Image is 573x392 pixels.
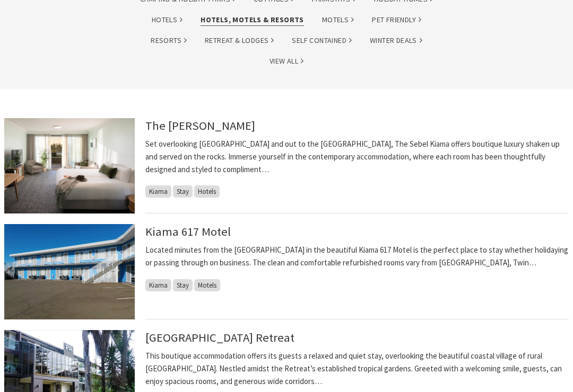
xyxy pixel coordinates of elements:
[270,55,303,67] a: View All
[145,350,569,387] p: This boutique accommodation offers its guests a relaxed and quiet stay, overlooking the beautiful...
[173,185,193,198] span: Stay
[4,118,135,213] img: Deluxe Balcony Room
[194,279,220,291] span: Motels
[145,279,171,291] span: Kiama
[372,14,421,26] a: Pet Friendly
[145,118,255,133] a: The [PERSON_NAME]
[292,34,352,47] a: Self Contained
[145,224,231,239] a: Kiama 617 Motel
[145,244,569,269] p: Located minutes from the [GEOGRAPHIC_DATA] in the beautiful Kiama 617 Motel is the perfect place ...
[152,14,183,26] a: Hotels
[322,14,354,26] a: Motels
[205,34,274,47] a: Retreat & Lodges
[194,185,220,198] span: Hotels
[145,330,294,345] a: [GEOGRAPHIC_DATA] Retreat
[370,34,422,47] a: Winter Deals
[145,138,569,175] p: Set overlooking [GEOGRAPHIC_DATA] and out to the [GEOGRAPHIC_DATA], The Sebel Kiama offers boutiq...
[145,185,171,198] span: Kiama
[151,34,187,47] a: Resorts
[173,279,193,291] span: Stay
[201,14,304,26] a: Hotels, Motels & Resorts
[4,224,135,319] img: Front Of Motel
